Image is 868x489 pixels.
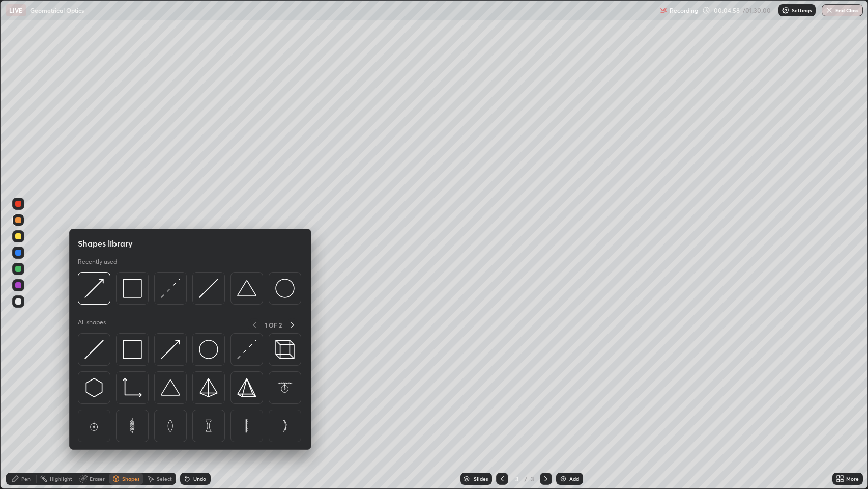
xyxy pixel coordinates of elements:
[525,476,528,482] div: /
[199,416,218,436] img: svg+xml;charset=utf-8,%3Csvg%20xmlns%3D%22http%3A%2F%2Fwww.w3.org%2F2000%2Fsvg%22%20width%3D%2265...
[199,279,218,298] img: svg+xml;charset=utf-8,%3Csvg%20xmlns%3D%22http%3A%2F%2Fwww.w3.org%2F2000%2Fsvg%22%20width%3D%2230...
[275,378,295,397] img: svg+xml;charset=utf-8,%3Csvg%20xmlns%3D%22http%3A%2F%2Fwww.w3.org%2F2000%2Fsvg%22%20width%3D%2265...
[670,7,698,14] p: Recording
[237,279,256,298] img: svg+xml;charset=utf-8,%3Csvg%20xmlns%3D%22http%3A%2F%2Fwww.w3.org%2F2000%2Fsvg%22%20width%3D%2238...
[275,279,295,298] img: svg+xml;charset=utf-8,%3Csvg%20xmlns%3D%22http%3A%2F%2Fwww.w3.org%2F2000%2Fsvg%22%20width%3D%2236...
[84,416,104,436] img: svg+xml;charset=utf-8,%3Csvg%20xmlns%3D%22http%3A%2F%2Fwww.w3.org%2F2000%2Fsvg%22%20width%3D%2265...
[78,258,117,266] p: Recently used
[237,340,256,359] img: svg+xml;charset=utf-8,%3Csvg%20xmlns%3D%22http%3A%2F%2Fwww.w3.org%2F2000%2Fsvg%22%20width%3D%2230...
[825,6,833,14] img: end-class-cross
[659,6,668,14] img: recording.375f2c34.svg
[792,8,812,13] p: Settings
[846,476,859,481] div: More
[237,416,256,436] img: svg+xml;charset=utf-8,%3Csvg%20xmlns%3D%22http%3A%2F%2Fwww.w3.org%2F2000%2Fsvg%22%20width%3D%2265...
[193,476,206,481] div: Undo
[122,476,139,481] div: Shapes
[123,340,142,359] img: svg+xml;charset=utf-8,%3Csvg%20xmlns%3D%22http%3A%2F%2Fwww.w3.org%2F2000%2Fsvg%22%20width%3D%2234...
[530,474,536,483] div: 3
[275,340,295,359] img: svg+xml;charset=utf-8,%3Csvg%20xmlns%3D%22http%3A%2F%2Fwww.w3.org%2F2000%2Fsvg%22%20width%3D%2235...
[84,340,104,359] img: svg+xml;charset=utf-8,%3Csvg%20xmlns%3D%22http%3A%2F%2Fwww.w3.org%2F2000%2Fsvg%22%20width%3D%2230...
[161,378,180,397] img: svg+xml;charset=utf-8,%3Csvg%20xmlns%3D%22http%3A%2F%2Fwww.w3.org%2F2000%2Fsvg%22%20width%3D%2238...
[78,237,133,250] h5: Shapes library
[84,378,104,397] img: svg+xml;charset=utf-8,%3Csvg%20xmlns%3D%22http%3A%2F%2Fwww.w3.org%2F2000%2Fsvg%22%20width%3D%2230...
[9,6,23,14] p: LIVE
[123,279,142,298] img: svg+xml;charset=utf-8,%3Csvg%20xmlns%3D%22http%3A%2F%2Fwww.w3.org%2F2000%2Fsvg%22%20width%3D%2234...
[822,4,863,16] button: End Class
[199,378,218,397] img: svg+xml;charset=utf-8,%3Csvg%20xmlns%3D%22http%3A%2F%2Fwww.w3.org%2F2000%2Fsvg%22%20width%3D%2234...
[90,476,105,481] div: Eraser
[123,416,142,436] img: svg+xml;charset=utf-8,%3Csvg%20xmlns%3D%22http%3A%2F%2Fwww.w3.org%2F2000%2Fsvg%22%20width%3D%2265...
[50,476,72,481] div: Highlight
[512,476,523,482] div: 3
[30,6,84,14] p: Geometrical Optics
[559,475,567,483] img: add-slide-button
[161,416,180,436] img: svg+xml;charset=utf-8,%3Csvg%20xmlns%3D%22http%3A%2F%2Fwww.w3.org%2F2000%2Fsvg%22%20width%3D%2265...
[157,476,172,481] div: Select
[265,321,282,329] p: 1 OF 2
[21,476,31,481] div: Pen
[237,378,256,397] img: svg+xml;charset=utf-8,%3Csvg%20xmlns%3D%22http%3A%2F%2Fwww.w3.org%2F2000%2Fsvg%22%20width%3D%2234...
[199,340,218,359] img: svg+xml;charset=utf-8,%3Csvg%20xmlns%3D%22http%3A%2F%2Fwww.w3.org%2F2000%2Fsvg%22%20width%3D%2236...
[161,340,180,359] img: svg+xml;charset=utf-8,%3Csvg%20xmlns%3D%22http%3A%2F%2Fwww.w3.org%2F2000%2Fsvg%22%20width%3D%2230...
[569,476,579,481] div: Add
[275,416,295,436] img: svg+xml;charset=utf-8,%3Csvg%20xmlns%3D%22http%3A%2F%2Fwww.w3.org%2F2000%2Fsvg%22%20width%3D%2265...
[474,476,488,481] div: Slides
[782,6,790,14] img: class-settings-icons
[78,318,106,331] p: All shapes
[84,279,104,298] img: svg+xml;charset=utf-8,%3Csvg%20xmlns%3D%22http%3A%2F%2Fwww.w3.org%2F2000%2Fsvg%22%20width%3D%2230...
[161,279,180,298] img: svg+xml;charset=utf-8,%3Csvg%20xmlns%3D%22http%3A%2F%2Fwww.w3.org%2F2000%2Fsvg%22%20width%3D%2230...
[123,378,142,397] img: svg+xml;charset=utf-8,%3Csvg%20xmlns%3D%22http%3A%2F%2Fwww.w3.org%2F2000%2Fsvg%22%20width%3D%2233...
